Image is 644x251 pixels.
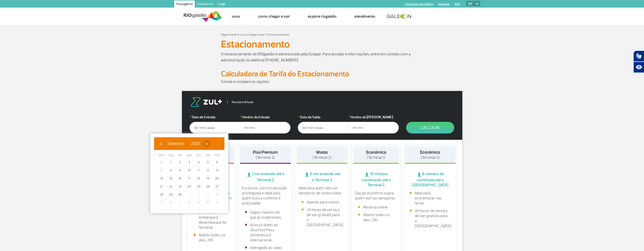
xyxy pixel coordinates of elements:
[633,51,644,73] div: Plugin de acessibilidade da Hand Talk.
[167,199,175,207] span: 6
[176,182,184,191] span: 23
[265,31,267,37] a: >
[354,14,375,19] a: Atendimento
[240,115,290,120] label: Horário da Entrada
[240,122,290,133] input: hh:mm
[203,153,213,158] th: weekday
[358,205,394,210] li: Reserva online
[195,182,203,191] span: 25
[221,69,423,79] h2: Calculadora de Tarifa do Estacionamento
[232,14,240,19] a: Voos
[176,174,184,182] span: 16
[313,155,331,160] span: (Terminal 2)
[308,14,337,19] a: Explore RIOgaleão
[366,150,386,155] strong: Econômico
[227,101,253,104] span: Parceiro Oficial
[203,140,211,147] button: ›
[167,158,175,166] span: 1
[348,115,399,120] label: Horário da [PERSON_NAME]
[221,40,423,49] h1: Estacionamento
[157,140,164,147] button: ‹
[185,153,194,158] th: weekday
[204,199,212,207] span: 10
[195,166,203,174] span: 11
[194,205,230,230] li: Fácil acesso aos pontos de embarque e desembarque do Terminal
[167,166,175,174] span: 8
[245,222,286,243] li: Acesso direto ao Visa Fast Pass doméstico e internacional.
[420,150,440,155] strong: Econômico
[157,199,165,207] span: 5
[221,79,423,85] p: Simule e compare as opções.
[406,122,454,133] button: Calcular
[405,171,456,188] span: 6 minutos de caminhada até o [GEOGRAPHIC_DATA]
[185,158,193,166] span: 3
[212,153,222,158] th: weekday
[213,166,221,174] span: 13
[633,62,644,73] button: Abrir recursos assistivos.
[176,158,184,166] span: 2
[298,115,348,120] label: Data da Saída
[185,182,193,191] span: 24
[168,141,184,146] span: Setembro
[167,191,175,199] span: 29
[157,153,166,158] th: weekday
[240,33,264,37] a: Como chegar e sair
[353,171,399,188] span: 15 minutos caminhando até o Terminal 2
[633,51,644,62] button: Abrir tradutor de língua de sinais.
[195,158,203,166] span: 4
[166,153,176,158] th: weekday
[157,174,165,182] span: 14
[150,133,228,213] bs-datepicker-container: calendar
[185,166,193,174] span: 10
[167,174,175,182] span: 15
[204,174,212,182] span: 19
[355,191,397,201] p: Opção econômica para quem vem ao aeroporto.
[204,191,212,199] span: 3
[157,166,165,174] span: 7
[190,122,240,133] input: dd/mm/aaaa
[194,153,203,158] th: weekday
[174,1,195,9] a: Passageiros
[176,191,184,199] span: 30
[213,191,221,199] span: 4
[316,150,328,155] strong: Motos
[297,171,348,182] span: 6 min andando até o Terminal 2
[195,1,215,9] a: Corporativo
[190,97,223,107] img: logo-zul.png
[256,155,275,160] span: (Terminal 2)
[204,182,212,191] span: 26
[258,14,290,19] a: Como chegar e sair
[302,207,343,227] li: 24 horas de serviço de van gratuito para o [GEOGRAPHIC_DATA]
[195,191,203,199] span: 2
[242,186,289,206] p: Exclusivo, com localização privilegiada e ideal para quem busca conforto e praticidade.
[438,3,450,6] a: Imprensa
[167,182,175,191] span: 22
[405,3,433,6] a: Compra On-line GaleOn
[157,158,165,166] span: 31
[176,199,184,207] span: 7
[164,140,188,147] button: Setembro
[358,212,394,222] li: Aberto todos os dias, 24h.
[157,140,211,145] bs-datepicker-navigation-view: ​ ​ ​
[213,199,221,207] span: 11
[240,171,291,182] span: 1 min andando até o Terminal 2
[175,153,185,158] th: weekday
[190,115,240,120] label: Data de Entrada
[268,33,289,37] a: Estacionamento
[185,199,193,207] span: 8
[455,3,460,6] a: RQS
[245,210,286,220] li: Vagas maiores do que as tradicionais.
[185,191,193,199] span: 1
[195,199,203,207] span: 9
[204,158,212,166] span: 5
[238,31,239,37] a: >
[176,166,184,174] span: 9
[204,166,212,174] span: 12
[188,140,203,147] button: 2025
[298,122,348,133] input: dd/mm/aaaa
[367,155,385,160] span: (Terminal 1)
[213,158,221,166] span: 6
[410,208,451,229] li: 24 horas de serviço de van gratuito para o [GEOGRAPHIC_DATA]
[410,191,451,206] li: Ideal para economizar nas férias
